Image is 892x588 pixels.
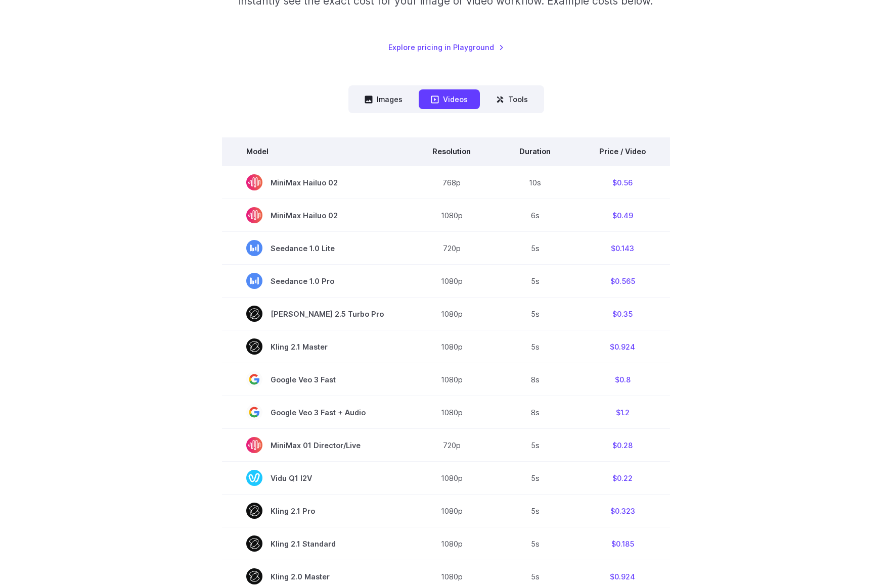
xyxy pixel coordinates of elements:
[246,568,384,584] span: Kling 2.0 Master
[495,527,575,560] td: 5s
[495,363,575,396] td: 8s
[495,232,575,265] td: 5s
[246,207,384,223] span: MiniMax Hailuo 02
[352,89,415,109] button: Images
[408,396,495,429] td: 1080p
[246,437,384,453] span: MiniMax 01 Director/Live
[408,232,495,265] td: 720p
[575,232,670,265] td: $0.143
[575,166,670,199] td: $0.56
[495,330,575,363] td: 5s
[575,298,670,330] td: $0.35
[408,137,495,166] th: Resolution
[246,240,384,256] span: Seedance 1.0 Lite
[495,396,575,429] td: 8s
[575,330,670,363] td: $0.924
[575,495,670,527] td: $0.323
[408,495,495,527] td: 1080p
[388,41,504,53] a: Explore pricing in Playground
[419,89,480,109] button: Videos
[575,137,670,166] th: Price / Video
[495,265,575,298] td: 5s
[408,462,495,495] td: 1080p
[484,89,540,109] button: Tools
[408,429,495,462] td: 720p
[495,199,575,232] td: 6s
[246,338,384,355] span: Kling 2.1 Master
[246,535,384,552] span: Kling 2.1 Standard
[495,298,575,330] td: 5s
[495,462,575,495] td: 5s
[575,363,670,396] td: $0.8
[408,298,495,330] td: 1080p
[246,470,384,486] span: Vidu Q1 I2V
[222,137,408,166] th: Model
[495,429,575,462] td: 5s
[408,166,495,199] td: 768p
[408,363,495,396] td: 1080p
[246,404,384,420] span: Google Veo 3 Fast + Audio
[408,265,495,298] td: 1080p
[575,527,670,560] td: $0.185
[246,371,384,387] span: Google Veo 3 Fast
[246,273,384,289] span: Seedance 1.0 Pro
[246,306,384,322] span: [PERSON_NAME] 2.5 Turbo Pro
[408,527,495,560] td: 1080p
[495,495,575,527] td: 5s
[408,330,495,363] td: 1080p
[246,174,384,190] span: MiniMax Hailuo 02
[495,166,575,199] td: 10s
[408,199,495,232] td: 1080p
[246,503,384,519] span: Kling 2.1 Pro
[495,137,575,166] th: Duration
[575,462,670,495] td: $0.22
[575,199,670,232] td: $0.49
[575,429,670,462] td: $0.28
[575,265,670,298] td: $0.565
[575,396,670,429] td: $1.2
